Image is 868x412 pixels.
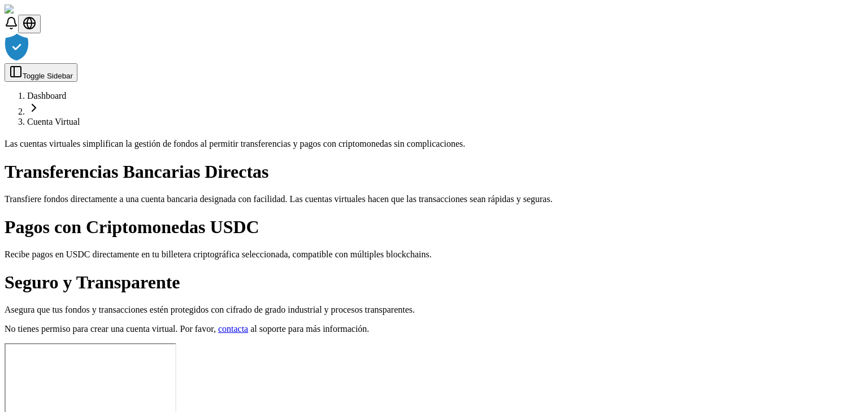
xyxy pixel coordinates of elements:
span: al soporte para más información. [248,324,369,334]
img: ShieldPay Logo [5,5,72,15]
a: Cuenta Virtual [27,117,80,126]
h1: Seguro y Transparente [5,272,863,293]
a: contacta [218,324,248,334]
a: Dashboard [27,91,66,100]
button: Toggle Sidebar [5,63,77,82]
p: Recibe pagos en USDC directamente en tu billetera criptográfica seleccionada, compatible con múlt... [5,249,863,260]
p: Asegura que tus fondos y transacciones estén protegidos con cifrado de grado industrial y proceso... [5,305,863,315]
span: Toggle Sidebar [23,72,73,80]
nav: breadcrumb [5,91,863,127]
h1: Pagos con Criptomonedas USDC [5,217,863,238]
h1: Transferencias Bancarias Directas [5,161,863,182]
p: Las cuentas virtuales simplifican la gestión de fondos al permitir transferencias y pagos con cri... [5,139,863,149]
p: Transfiere fondos directamente a una cuenta bancaria designada con facilidad. Las cuentas virtual... [5,194,863,204]
span: No tienes permiso para crear una cuenta virtual. Por favor, [5,324,218,334]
